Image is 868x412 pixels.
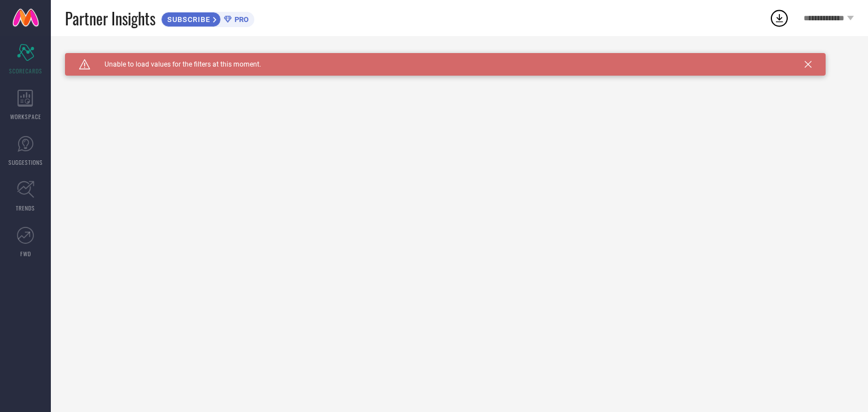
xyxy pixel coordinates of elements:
span: SUBSCRIBE [162,15,213,24]
span: Partner Insights [65,7,155,30]
span: SCORECARDS [9,67,42,75]
span: PRO [232,15,249,24]
span: SUGGESTIONS [8,158,43,166]
span: WORKSPACE [10,112,41,121]
a: SUBSCRIBEPRO [161,9,254,27]
div: Open download list [769,8,789,28]
span: Unable to load values for the filters at this moment. [90,60,261,68]
div: Unable to load filters at this moment. Please try later. [65,53,854,62]
span: FWD [20,249,31,258]
span: TRENDS [16,204,35,212]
